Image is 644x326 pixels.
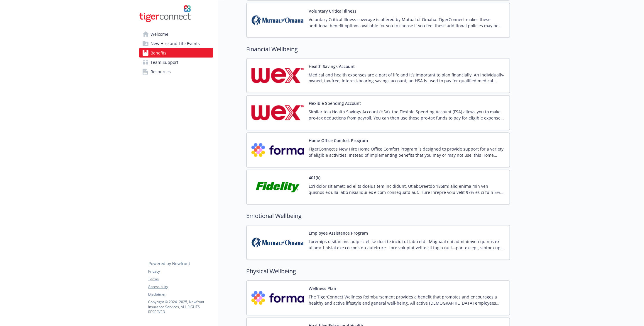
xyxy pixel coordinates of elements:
[251,100,304,125] img: Wex Inc. carrier logo
[139,58,213,67] a: Team Support
[309,239,505,251] p: Loremips d sita/cons adipisc eli se doei te incidi ut labo etd. Magnaal eni adminimven qu nos ex ...
[148,292,213,297] a: Disclaimer
[309,16,505,29] p: Voluntary Critical Illness coverage is offered by Mutual of Omaha. TigerConnect makes these addit...
[309,109,505,121] p: Similar to a Health Savings Account (HSA), the Flexible Spending Account (FSA) allows you to make...
[139,67,213,76] a: Resources
[309,146,505,158] p: TigerConnect's New Hire Home Office Comfort Program is designed to provide support for a variety ...
[151,58,179,67] span: Team Support
[309,100,361,107] button: Flexible Spending Account
[251,63,304,88] img: Wex Inc. carrier logo
[139,30,213,39] a: Welcome
[309,286,337,292] button: Wellness Plan
[251,138,304,163] img: Forma, Inc. carrier logo
[251,286,304,310] img: Forma, Inc. carrier logo
[151,48,167,58] span: Benefits
[151,67,171,76] span: Resources
[309,138,368,144] button: Home Office Comfort Program
[139,39,213,48] a: New Hire and Life Events
[139,48,213,58] a: Benefits
[148,284,213,289] a: Accessibility
[246,267,510,276] h2: Physical Wellbeing
[251,8,304,33] img: Mutual of Omaha Insurance Company carrier logo
[251,175,304,200] img: Fidelity Investments carrier logo
[309,72,505,84] p: Medical and health expenses are a part of life and it’s important to plan financially. An individ...
[246,212,510,221] h2: Emotional Wellbeing
[309,230,368,236] button: Employee Assistance Program
[309,175,321,181] button: 401(k)
[309,294,505,306] p: The TigerConnect Wellness Reimbursement provides a benefit that promotes and encourages a healthy...
[309,63,355,69] button: Health Savings Account
[309,8,357,14] button: Voluntary Critical Illness
[148,299,213,314] p: Copyright © 2024 - 2025 , Newfront Insurance Services, ALL RIGHTS RESERVED
[151,30,169,39] span: Welcome
[251,230,304,255] img: Mutual of Omaha Insurance Company carrier logo
[246,45,510,54] h2: Financial Wellbeing
[151,39,200,48] span: New Hire and Life Events
[148,269,213,274] a: Privacy
[309,183,505,196] p: Lo'i dolor sit ametc ad elits doeius tem incididunt. UtlabOreetdo 185(m) aliq enima min ven quisn...
[148,276,213,282] a: Terms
